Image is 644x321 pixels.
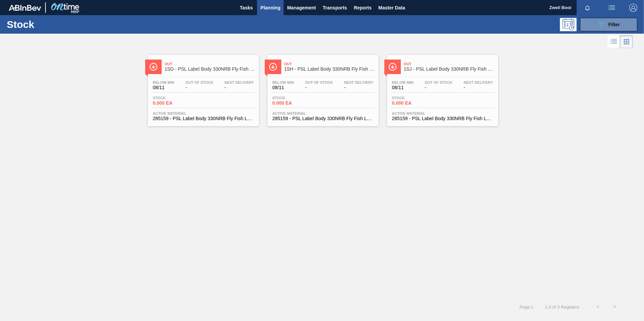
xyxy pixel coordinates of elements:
span: Active Material [153,111,254,115]
img: Ícone [269,63,277,71]
span: 08/11 [272,85,294,90]
a: ÍconeOut1SH - PSL Label Body 330NRB Fly Fish Lemon PUBelow Min08/11Out Of Stock-Next Delivery-Sto... [262,50,382,126]
span: Management [287,4,316,12]
span: Below Min [272,80,294,84]
span: Reports [354,4,372,12]
span: Next Delivery [344,80,374,84]
span: Page : 1 [519,305,533,310]
span: 1SD - PSL Label Body 330NRB Fly Fish Lemon PU [165,67,256,72]
span: Active Material [272,111,374,115]
h1: Stock [7,21,107,28]
span: 08/11 [153,85,174,90]
span: Stock [392,96,439,100]
span: - [305,85,333,90]
span: 0.000 EA [392,101,439,106]
button: > [606,298,623,315]
span: Out Of Stock [305,80,333,84]
span: Out Of Stock [425,80,453,84]
a: ÍconeOut1SD - PSL Label Body 330NRB Fly Fish Lemon PUBelow Min08/11Out Of Stock-Next Delivery-Sto... [143,50,262,126]
img: Ícone [388,63,397,71]
span: - [186,85,214,90]
span: Out [284,62,375,66]
span: Stock [272,96,320,100]
span: Below Min [153,80,174,84]
span: - [425,85,453,90]
img: Ícone [149,63,158,71]
img: Logout [629,4,637,12]
span: Transports [323,4,347,12]
span: 285159 - PSL Label Body 330NRB Fly Fish Lemon PU [153,116,254,121]
span: - [344,85,374,90]
span: Active Material [392,111,493,115]
span: 285159 - PSL Label Body 330NRB Fly Fish Lemon PU [392,116,493,121]
span: 08/11 [392,85,414,90]
button: < [589,298,606,315]
img: userActions [608,4,616,12]
span: Out [404,62,495,66]
div: Card Vision [620,35,633,48]
span: 1SJ - PSL Label Body 330NRB Fly Fish Lemon PU [404,67,495,72]
span: Tasks [239,4,254,12]
button: Notifications [577,3,598,12]
span: Stock [153,96,200,100]
span: Planning [260,4,280,12]
img: TNhmsLtSVTkK8tSr43FrP2fwEKptu5GPRR3wAAAABJRU5ErkJggg== [9,5,41,11]
span: Next Delivery [464,80,493,84]
div: List Vision [608,35,620,48]
span: Out [165,62,256,66]
span: Master Data [378,4,405,12]
span: 285159 - PSL Label Body 330NRB Fly Fish Lemon PU [272,116,374,121]
span: Filter [608,22,620,27]
div: Programming: no user selected [560,18,577,31]
span: - [464,85,493,90]
span: 0.000 EA [153,101,200,106]
span: Out Of Stock [186,80,214,84]
span: 1SH - PSL Label Body 330NRB Fly Fish Lemon PU [284,67,375,72]
a: ÍconeOut1SJ - PSL Label Body 330NRB Fly Fish Lemon PUBelow Min08/11Out Of Stock-Next Delivery-Sto... [382,50,502,126]
span: 0.000 EA [272,101,320,106]
span: Next Delivery [225,80,254,84]
span: Below Min [392,80,414,84]
span: - [225,85,254,90]
button: Filter [580,18,637,31]
span: 1 - 3 of 3 Registers [544,305,579,310]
